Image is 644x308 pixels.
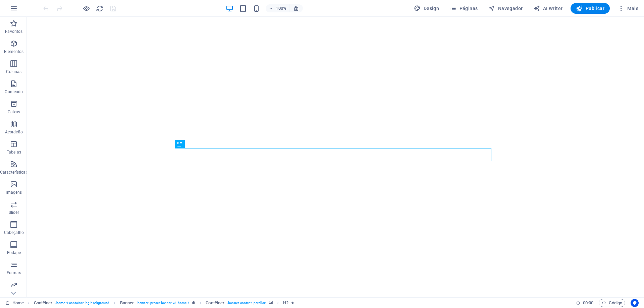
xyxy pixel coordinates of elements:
p: Favoritos [5,29,22,34]
span: Clique para selecionar. Clique duas vezes para editar [206,299,224,307]
span: Clique para selecionar. Clique duas vezes para editar [34,299,53,307]
p: Elementos [4,49,23,54]
button: Páginas [447,3,480,14]
h6: Tempo de sessão [576,299,594,307]
span: . banner-content .parallax [227,299,266,307]
button: Mais [615,3,641,14]
p: Slider [9,210,19,215]
p: Acordeão [5,129,23,135]
button: Publicar [571,3,610,14]
p: Colunas [6,69,21,74]
i: Recarregar página [96,5,104,12]
span: Design [414,5,439,12]
button: Código [599,299,625,307]
p: Tabelas [7,149,21,155]
i: Ao redimensionar, ajusta automaticamente o nível de zoom para caber no dispositivo escolhido. [293,5,299,11]
i: Este elemento é uma predefinição personalizável [192,301,195,305]
span: Clique para selecionar. Clique duas vezes para editar [120,299,134,307]
span: 00 00 [583,299,593,307]
div: Design (Ctrl+Alt+Y) [411,3,442,14]
span: Publicar [576,5,604,12]
button: Navegador [486,3,525,14]
button: AI Writer [531,3,565,14]
p: Formas [7,270,21,275]
button: Usercentrics [631,299,639,307]
button: Clique aqui para sair do modo de visualização e continuar editando [82,4,90,12]
i: O elemento contém uma animação [291,301,294,305]
span: . banner .preset-banner-v3-home-4 [137,299,190,307]
p: Cabeçalho [4,230,24,235]
p: Imagens [6,190,22,195]
span: AI Writer [533,5,562,12]
span: Páginas [450,5,478,12]
button: reload [96,4,104,12]
span: : [588,300,589,305]
button: 100% [266,4,289,12]
nav: breadcrumb [34,299,294,307]
span: Código [602,299,622,307]
span: Clique para selecionar. Clique duas vezes para editar [283,299,288,307]
p: Rodapé [7,250,21,255]
p: Caixas [8,109,20,115]
i: Este elemento contém um plano de fundo [269,301,273,305]
p: Conteúdo [5,89,23,95]
span: Navegador [488,5,523,12]
h6: 100% [276,4,286,12]
span: Mais [618,5,638,12]
button: Design [411,3,442,14]
span: . home-4-container .bg-background [55,299,109,307]
a: Clique para cancelar a seleção. Clique duas vezes para abrir as Páginas [5,299,24,307]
